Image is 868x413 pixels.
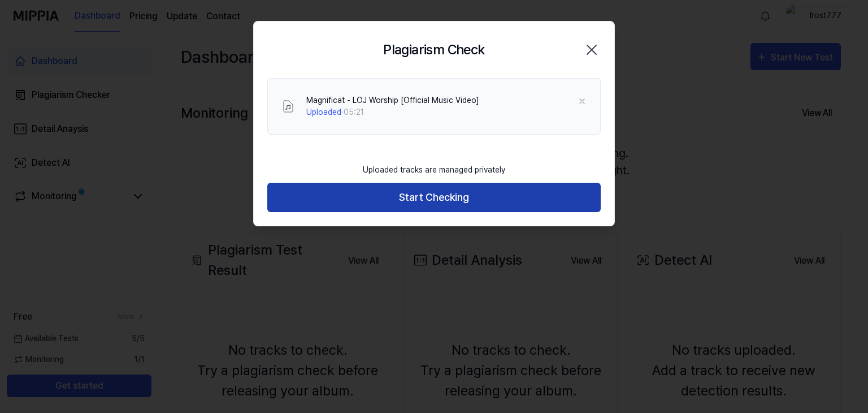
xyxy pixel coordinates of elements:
span: Uploaded [306,107,341,117]
button: Start Checking [267,183,601,213]
div: · 05:21 [306,106,479,118]
img: File Select [281,100,295,113]
h2: Plagiarism Check [383,40,484,60]
div: Uploaded tracks are managed privately [356,157,512,183]
div: Magnificat - LOJ Worship [Official Music Video] [306,94,479,106]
